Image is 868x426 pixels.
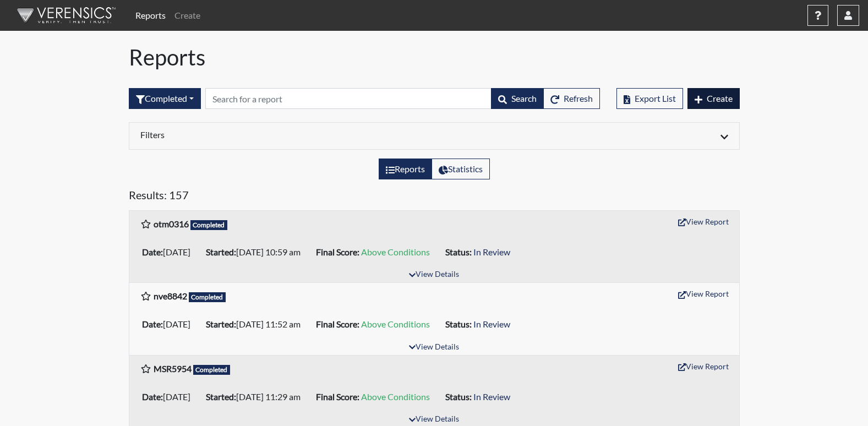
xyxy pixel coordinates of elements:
span: Refresh [564,93,593,103]
b: Date: [142,319,163,329]
b: Date: [142,391,163,402]
label: View the list of reports [379,159,432,179]
button: Search [491,88,544,109]
button: View Details [404,340,464,355]
b: Started: [206,319,236,329]
h5: Results: 157 [129,188,740,206]
span: Completed [189,292,226,302]
li: [DATE] 11:29 am [201,388,312,406]
div: Click to expand/collapse filters [132,129,736,143]
b: Final Score: [316,319,359,329]
span: In Review [473,247,510,257]
span: Create [707,93,733,103]
button: View Report [673,213,734,230]
span: Above Conditions [361,391,430,402]
button: Export List [616,88,683,109]
input: Search by Registration ID, Interview Number, or Investigation Name. [205,88,492,109]
span: Above Conditions [361,247,430,257]
b: Final Score: [316,247,359,257]
li: [DATE] [138,243,201,261]
span: Completed [190,220,228,230]
b: Date: [142,247,163,257]
b: Started: [206,391,236,402]
a: Reports [131,4,170,26]
span: In Review [473,319,510,329]
a: Create [170,4,205,26]
div: Filter by interview status [129,88,201,109]
span: Completed [193,365,231,375]
button: View Report [673,358,734,375]
b: nve8842 [154,291,187,301]
li: [DATE] [138,315,201,333]
li: [DATE] 11:52 am [201,315,312,333]
li: [DATE] 10:59 am [201,243,312,261]
b: otm0316 [154,219,189,229]
button: Refresh [543,88,600,109]
span: Above Conditions [361,319,430,329]
button: View Report [673,285,734,302]
span: In Review [473,391,510,402]
b: Status: [445,391,472,402]
b: Status: [445,247,472,257]
button: View Details [404,267,464,282]
span: Search [511,93,537,103]
b: MSR5954 [154,363,192,374]
span: Export List [635,93,676,103]
li: [DATE] [138,388,201,406]
b: Started: [206,247,236,257]
h1: Reports [129,44,740,70]
button: Create [687,88,740,109]
b: Final Score: [316,391,359,402]
b: Status: [445,319,472,329]
h6: Filters [140,129,426,140]
label: View statistics about completed interviews [432,159,490,179]
button: Completed [129,88,201,109]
